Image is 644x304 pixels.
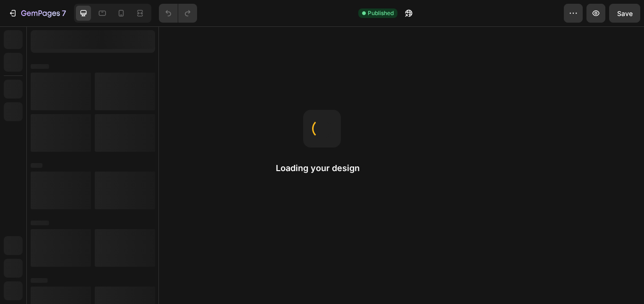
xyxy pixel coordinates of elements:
[4,4,70,23] button: 7
[159,4,197,23] div: Undo/Redo
[368,9,394,17] span: Published
[62,8,66,19] p: 7
[617,9,633,17] span: Save
[276,163,368,174] h2: Loading your design
[609,4,640,23] button: Save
